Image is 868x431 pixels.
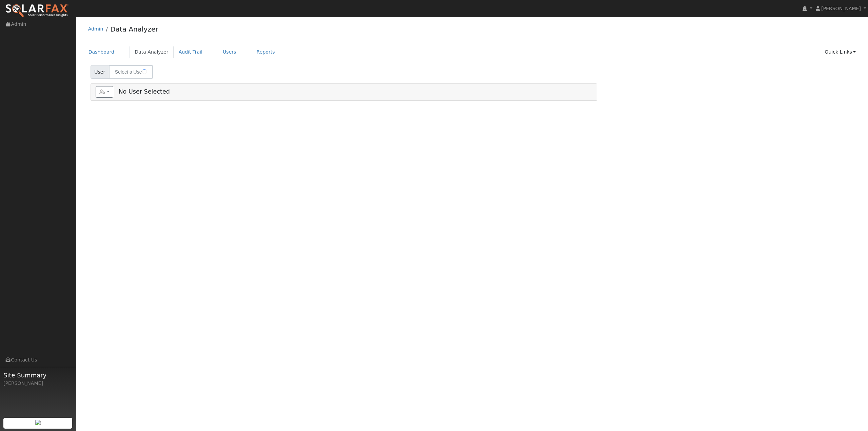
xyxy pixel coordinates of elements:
a: Users [218,46,241,58]
a: Admin [88,26,103,32]
span: Site Summary [3,371,73,380]
span: User [91,65,109,79]
input: Select a User [109,65,153,79]
img: SolarFax [5,4,69,18]
a: Quick Links [820,46,861,58]
a: Data Analyzer [110,25,158,33]
img: retrieve [35,420,41,425]
a: Audit Trail [174,46,208,58]
h5: No User Selected [96,86,592,98]
a: Reports [252,46,280,58]
a: Dashboard [83,46,120,58]
a: Data Analyzer [130,46,174,58]
span: [PERSON_NAME] [821,6,861,11]
div: [PERSON_NAME] [3,380,73,387]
